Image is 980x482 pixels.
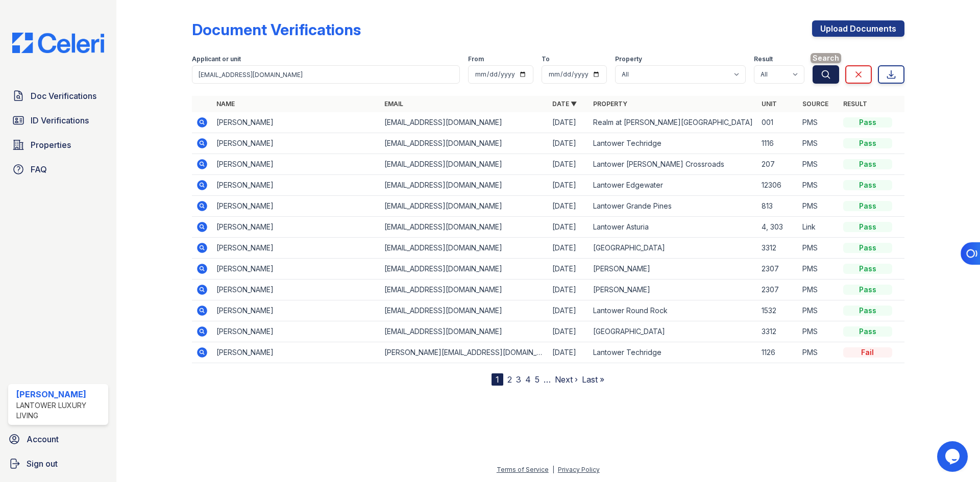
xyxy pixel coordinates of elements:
[542,55,550,63] label: To
[16,388,104,400] div: [PERSON_NAME]
[798,280,839,300] td: PMS
[27,433,59,445] span: Account
[380,342,548,363] td: [PERSON_NAME][EMAIL_ADDRESS][DOMAIN_NAME]
[380,321,548,342] td: [EMAIL_ADDRESS][DOMAIN_NAME]
[468,55,484,63] label: From
[754,55,773,63] label: Result
[492,373,503,386] div: 1
[380,133,548,154] td: [EMAIL_ADDRESS][DOMAIN_NAME]
[757,300,798,321] td: 1532
[757,133,798,154] td: 1116
[589,321,757,342] td: [GEOGRAPHIC_DATA]
[798,217,839,238] td: Link
[802,100,828,108] a: Source
[757,342,798,363] td: 1126
[589,300,757,321] td: Lantower Round Rock
[843,285,892,295] div: Pass
[589,112,757,133] td: Realm at [PERSON_NAME][GEOGRAPHIC_DATA]
[798,238,839,259] td: PMS
[757,280,798,300] td: 2307
[548,342,589,363] td: [DATE]
[798,342,839,363] td: PMS
[843,100,867,108] a: Result
[212,321,380,342] td: [PERSON_NAME]
[212,300,380,321] td: [PERSON_NAME]
[8,86,108,106] a: Doc Verifications
[380,238,548,259] td: [EMAIL_ADDRESS][DOMAIN_NAME]
[843,347,892,358] div: Fail
[589,175,757,196] td: Lantower Edgewater
[582,374,604,385] a: Last »
[843,138,892,148] div: Pass
[192,65,460,84] input: Search by name, email, or unit number
[757,175,798,196] td: 12306
[757,321,798,342] td: 3312
[31,163,47,175] span: FAQ
[544,373,551,386] span: …
[798,259,839,280] td: PMS
[757,154,798,175] td: 207
[548,112,589,133] td: [DATE]
[212,112,380,133] td: [PERSON_NAME]
[380,112,548,133] td: [EMAIL_ADDRESS][DOMAIN_NAME]
[212,196,380,217] td: [PERSON_NAME]
[798,175,839,196] td: PMS
[757,196,798,217] td: 813
[497,466,549,473] a: Terms of Service
[27,458,58,470] span: Sign out
[380,300,548,321] td: [EMAIL_ADDRESS][DOMAIN_NAME]
[798,321,839,342] td: PMS
[380,196,548,217] td: [EMAIL_ADDRESS][DOMAIN_NAME]
[212,280,380,300] td: [PERSON_NAME]
[31,139,71,151] span: Properties
[798,133,839,154] td: PMS
[762,100,777,108] a: Unit
[757,259,798,280] td: 2307
[843,159,892,169] div: Pass
[843,201,892,211] div: Pass
[192,20,361,39] div: Document Verifications
[380,217,548,238] td: [EMAIL_ADDRESS][DOMAIN_NAME]
[212,342,380,363] td: [PERSON_NAME]
[548,196,589,217] td: [DATE]
[589,154,757,175] td: Lantower [PERSON_NAME] Crossroads
[212,154,380,175] td: [PERSON_NAME]
[380,154,548,175] td: [EMAIL_ADDRESS][DOMAIN_NAME]
[937,441,970,472] iframe: chat widget
[757,112,798,133] td: 001
[535,374,540,385] a: 5
[811,53,841,63] span: Search
[812,20,904,37] a: Upload Documents
[212,133,380,154] td: [PERSON_NAME]
[558,466,600,473] a: Privacy Policy
[8,110,108,131] a: ID Verifications
[843,117,892,128] div: Pass
[548,280,589,300] td: [DATE]
[16,400,104,421] div: Lantower Luxury Living
[8,159,108,180] a: FAQ
[4,33,112,53] img: CE_Logo_Blue-a8612792a0a2168367f1c8372b55b34899dd931a85d93a1a3d3e32e68fde9ad4.png
[813,65,839,84] button: Search
[380,175,548,196] td: [EMAIL_ADDRESS][DOMAIN_NAME]
[548,154,589,175] td: [DATE]
[525,374,531,385] a: 4
[548,175,589,196] td: [DATE]
[589,133,757,154] td: Lantower Techridge
[4,453,112,474] a: Sign out
[589,280,757,300] td: [PERSON_NAME]
[212,238,380,259] td: [PERSON_NAME]
[548,217,589,238] td: [DATE]
[843,326,892,337] div: Pass
[843,243,892,253] div: Pass
[31,90,96,102] span: Doc Verifications
[548,259,589,280] td: [DATE]
[589,342,757,363] td: Lantower Techridge
[384,100,403,108] a: Email
[192,55,241,63] label: Applicant or unit
[212,259,380,280] td: [PERSON_NAME]
[555,374,578,385] a: Next ›
[798,300,839,321] td: PMS
[212,217,380,238] td: [PERSON_NAME]
[507,374,512,385] a: 2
